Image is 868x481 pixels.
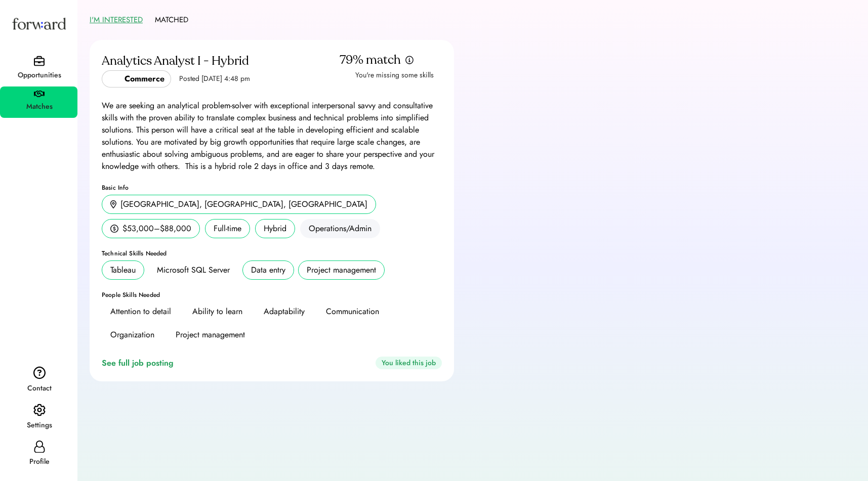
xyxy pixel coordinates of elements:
img: Forward logo [10,8,68,39]
div: You're missing some skills [355,70,436,80]
img: settings.svg [33,404,46,417]
div: Profile [1,456,77,468]
img: handshake.svg [34,91,45,98]
div: We are seeking an analytical problem-solver with exceptional interpersonal savvy and consultative... [102,100,442,172]
div: 79% match [340,52,401,68]
div: Microsoft SQL Server [157,264,230,276]
div: You liked this job [376,357,442,369]
img: yH5BAEAAAAALAAAAAABAAEAAAIBRAA7 [346,71,351,79]
div: Tableau [110,264,136,276]
img: contact.svg [33,366,46,379]
div: Project management [176,329,245,341]
div: Contact [1,382,77,395]
div: Analytics Analyst I - Hybrid [102,53,337,69]
div: Operations/Admin [300,219,380,238]
img: money.svg [110,224,118,233]
div: Opportunities [1,69,77,81]
div: Communication [326,305,379,318]
div: Settings [1,419,77,431]
div: Technical Skills Needed [102,250,442,256]
div: [GEOGRAPHIC_DATA], [GEOGRAPHIC_DATA], [GEOGRAPHIC_DATA] [120,198,367,210]
div: Project management [307,264,376,276]
img: yH5BAEAAAAALAAAAAABAAEAAAIBRAA7 [108,73,120,85]
img: info.svg [405,55,414,65]
div: Matches [1,101,77,113]
div: Data entry [251,264,285,276]
button: MATCHED [155,12,188,28]
div: Adaptability [264,305,305,318]
div: Posted [DATE] 4:48 pm [179,74,250,84]
div: Commerce [125,73,164,85]
div: Ability to learn [192,305,242,318]
a: See full job posting [102,357,178,369]
div: Organization [110,329,154,341]
img: location.svg [110,200,116,209]
div: $53,000–$88,000 [122,223,191,235]
button: I'M INTERESTED [90,12,143,28]
img: briefcase.svg [34,56,45,66]
div: Basic Info [102,185,442,191]
div: People Skills Needed [102,292,442,298]
div: Full-time [205,219,250,238]
div: Hybrid [255,219,295,238]
div: Attention to detail [110,305,171,318]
